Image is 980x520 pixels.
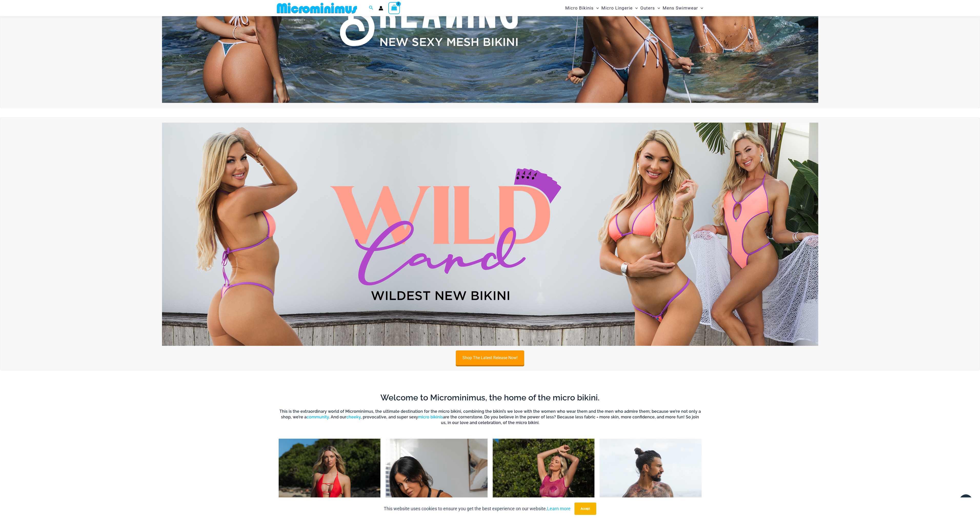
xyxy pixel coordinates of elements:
a: cheeky [346,415,361,419]
p: This website uses cookies to ensure you get the best experience on our website. [384,505,571,513]
a: Shop The Latest Release Now! [456,350,524,365]
h6: This is the extraordinary world of Microminimus, the ultimate destination for the micro bikini, c... [279,409,702,426]
span: Menu Toggle [633,2,638,15]
button: Accept [574,503,596,515]
span: Micro Lingerie [601,2,633,15]
span: Outers [640,2,655,15]
nav: Site Navigation [563,1,705,15]
a: Mens SwimwearMenu ToggleMenu Toggle [661,2,704,15]
a: Micro LingerieMenu ToggleMenu Toggle [600,2,639,15]
h2: Welcome to Microminimus, the home of the micro bikini. [279,392,702,403]
span: Menu Toggle [594,2,599,15]
a: View Shopping Cart, empty [388,2,400,14]
img: MM SHOP LOGO FLAT [275,2,359,14]
img: Wild Card Neon Bliss Bikini [162,123,818,346]
span: Menu Toggle [655,2,660,15]
a: community [307,415,329,419]
a: Search icon link [369,5,373,11]
a: Account icon link [379,6,383,11]
a: OutersMenu ToggleMenu Toggle [639,2,661,15]
span: Micro Bikinis [565,2,594,15]
a: micro bikinis [418,415,443,419]
span: Mens Swimwear [663,2,698,15]
a: Micro BikinisMenu ToggleMenu Toggle [564,2,600,15]
span: Menu Toggle [698,2,703,15]
a: Learn more [547,506,571,511]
